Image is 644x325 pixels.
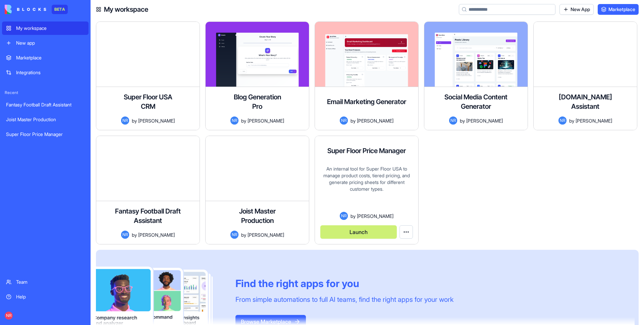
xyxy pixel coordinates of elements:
span: NR [340,212,348,220]
span: by [241,117,246,124]
span: NR [230,231,238,239]
span: NR [558,117,567,125]
div: Team [16,279,85,285]
span: [PERSON_NAME] [357,117,393,124]
a: [DOMAIN_NAME] AssistantNRby[PERSON_NAME] [533,21,637,130]
h4: Super Floor USA CRM [121,92,175,111]
span: by [351,117,356,124]
span: [PERSON_NAME] [138,231,175,238]
span: [PERSON_NAME] [576,117,612,124]
a: Fantasy Football Draft Assistant [2,98,89,111]
span: NR [230,117,238,125]
a: Help [2,290,89,304]
a: Joist Master ProductionNRby[PERSON_NAME] [205,136,309,244]
a: Marketplace [598,4,639,15]
span: [PERSON_NAME] [357,213,393,220]
h4: Email Marketing Generator [327,97,406,106]
img: logo [5,5,46,14]
span: NR [5,312,13,320]
a: Email Marketing GeneratorNRby[PERSON_NAME] [315,21,419,130]
div: Integrations [16,69,85,76]
span: NR [340,117,348,125]
a: Super Floor Price Manager [2,128,89,141]
h4: Super Floor Price Manager [327,146,406,155]
div: BETA [52,5,68,14]
span: [PERSON_NAME] [466,117,503,124]
h4: Blog Generation Pro [230,92,284,111]
a: New App [559,4,594,15]
a: Social Media Content GeneratorNRby[PERSON_NAME] [424,21,528,130]
span: Recent [2,90,89,95]
span: by [460,117,465,124]
a: New app [2,36,89,50]
span: by [569,117,574,124]
a: BETA [5,5,68,14]
h4: Joist Master Production [230,206,284,225]
div: My workspace [16,25,85,32]
div: An internal tool for Super Floor USA to manage product costs, tiered pricing, and generate pricin... [320,166,413,212]
h4: My workspace [104,5,148,14]
a: Team [2,275,89,289]
div: New app [16,40,85,46]
span: by [132,231,137,238]
span: NR [121,231,129,239]
span: by [351,213,356,220]
a: Marketplace [2,51,89,64]
h4: Social Media Content Generator [430,92,522,111]
a: Blog Generation ProNRby[PERSON_NAME] [205,21,309,130]
a: Integrations [2,66,89,79]
button: Launch [320,225,397,239]
span: [PERSON_NAME] [138,117,175,124]
span: NR [449,117,457,125]
a: Super Floor USA CRMNRby[PERSON_NAME] [96,21,200,130]
div: Fantasy Football Draft Assistant [6,101,85,108]
h4: Fantasy Football Draft Assistant [102,206,194,225]
h4: [DOMAIN_NAME] Assistant [558,92,612,111]
div: Help [16,293,85,300]
div: Find the right apps for you [235,277,453,289]
div: Marketplace [16,54,85,61]
span: by [241,231,246,238]
a: My workspace [2,21,89,35]
div: From simple automations to full AI teams, find the right apps for your work [235,295,453,304]
span: by [132,117,137,124]
a: Joist Master Production [2,113,89,126]
div: Joist Master Production [6,116,85,123]
div: Super Floor Price Manager [6,131,85,138]
span: NR [121,117,129,125]
a: Fantasy Football Draft AssistantNRby[PERSON_NAME] [96,136,200,244]
a: Super Floor Price ManagerAn internal tool for Super Floor USA to manage product costs, tiered pri... [315,136,419,244]
span: [PERSON_NAME] [248,231,284,238]
span: [PERSON_NAME] [248,117,284,124]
